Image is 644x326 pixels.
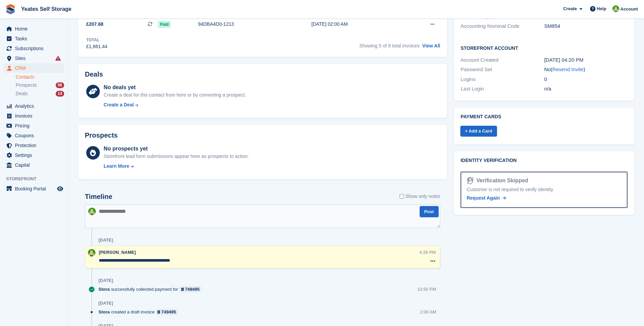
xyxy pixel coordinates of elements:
[474,177,528,185] div: Verification Skipped
[3,111,64,121] a: menu
[180,286,202,292] a: 749495
[461,85,544,93] div: Last Login
[56,185,64,193] a: Preview store
[56,82,64,88] div: 56
[98,286,205,292] div: successfully collected payment for
[461,76,544,83] div: Logins
[98,301,113,306] div: [DATE]
[161,309,176,315] div: 749495
[99,250,136,255] span: [PERSON_NAME]
[597,5,606,12] span: Help
[3,121,64,130] a: menu
[461,56,544,64] div: Account Created
[98,238,113,243] div: [DATE]
[620,6,638,13] span: Account
[185,286,200,292] div: 749495
[104,163,249,170] a: Learn More
[104,163,129,170] div: Learn More
[3,44,64,53] a: menu
[88,208,96,215] img: Angela Field
[467,195,500,201] span: Request Again
[3,34,64,43] a: menu
[612,5,619,12] img: Angela Field
[3,150,64,160] a: menu
[16,82,64,89] a: Prospects 56
[98,278,113,283] div: [DATE]
[467,195,506,202] a: Request Again
[420,206,439,217] button: Post
[158,21,170,28] span: Paid
[15,131,56,140] span: Coupons
[156,309,178,315] a: 749495
[15,44,56,53] span: Subscriptions
[56,91,64,97] div: 14
[461,158,628,163] h2: Identity verification
[16,82,37,88] span: Prospects
[15,184,56,193] span: Booking Portal
[3,54,64,63] a: menu
[98,286,110,292] span: Stora
[15,24,56,34] span: Home
[400,193,404,200] input: Show only notes
[3,24,64,34] a: menu
[18,3,74,15] a: Yeates Self Storage
[86,37,107,43] div: Total
[104,101,246,108] a: Create a Deal
[85,193,112,201] h2: Timeline
[15,34,56,43] span: Tasks
[98,309,110,315] span: Stora
[544,85,628,93] div: n/a
[417,286,436,292] div: 10:50 PM
[15,63,56,73] span: CRM
[85,131,118,139] h2: Prospects
[55,56,61,61] i: Smart entry sync failures have occurred
[15,121,56,130] span: Pricing
[544,76,628,83] div: 0
[3,141,64,150] a: menu
[198,21,290,28] div: 94DBA4D0-1213
[15,101,56,111] span: Analytics
[461,114,628,120] h2: Payment cards
[104,83,246,91] div: No deals yet
[104,153,249,160] div: Storefront lead form submissions appear here as prospects to action.
[311,21,404,28] div: [DATE] 02:00 AM
[98,309,181,315] div: created a draft invoice
[552,66,584,72] a: Resend Invite
[563,5,577,12] span: Create
[461,22,544,30] div: Accounting Nominal Code
[400,193,440,200] label: Show only notes
[551,66,585,72] span: ( )
[467,177,474,184] img: Identity Verification Ready
[422,43,440,48] a: View All
[16,90,28,97] span: Deals
[544,22,628,30] div: SM854
[461,66,544,74] div: Password Set
[3,63,64,73] a: menu
[16,90,64,97] a: Deals 14
[420,309,436,315] div: 2:00 AM
[15,111,56,121] span: Invoices
[3,131,64,140] a: menu
[104,145,249,153] div: No prospects yet
[6,176,68,182] span: Storefront
[359,43,419,48] span: Showing 5 of 8 total invoices
[86,43,107,50] div: £1,661.44
[104,91,246,99] div: Create a deal for this contact from here or by converting a prospect.
[86,21,104,28] span: £207.68
[467,186,621,193] div: Customer is not required to verify identity.
[85,70,103,78] h2: Deals
[5,4,16,14] img: stora-icon-8386f47178a22dfd0bd8f6a31ec36ba5ce8667c1dd55bd0f319d3a0aa187defe.svg
[16,74,64,80] a: Contacts
[15,160,56,170] span: Capital
[544,66,628,74] div: No
[419,249,436,256] div: 4:26 PM
[104,101,134,108] div: Create a Deal
[88,249,95,257] img: Angela Field
[15,54,56,63] span: Sites
[461,44,628,51] h2: Storefront Account
[3,101,64,111] a: menu
[3,184,64,193] a: menu
[15,141,56,150] span: Protection
[544,56,628,64] div: [DATE] 04:20 PM
[3,160,64,170] a: menu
